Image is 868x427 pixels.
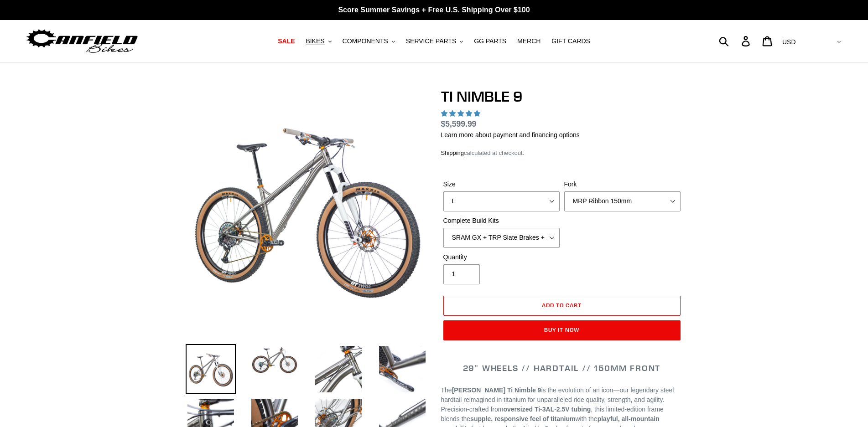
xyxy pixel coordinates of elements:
[441,119,477,129] span: $5,599.99
[474,37,506,45] span: GG PARTS
[401,35,468,47] button: SERVICE PARTS
[441,149,683,158] div: calculated at checkout.
[517,37,541,45] span: MERCH
[406,37,456,45] span: SERVICE PARTS
[25,27,139,56] img: Canfield Bikes
[187,90,426,328] img: TI NIMBLE 9
[724,31,747,51] input: Search
[301,35,336,47] button: BIKES
[547,35,595,47] a: GIFT CARDS
[338,35,400,47] button: COMPONENTS
[443,216,560,226] label: Complete Build Kits
[470,415,575,422] strong: supple, responsive feel of titanium
[551,37,590,45] span: GIFT CARDS
[452,386,541,394] strong: [PERSON_NAME] Ti Nimble 9
[313,344,364,394] img: Load image into Gallery viewer, TI NIMBLE 9
[443,320,681,340] button: Buy it now
[469,35,511,47] a: GG PARTS
[503,406,591,413] strong: oversized Ti-3AL-2.5V tubing
[463,363,661,373] span: 29" WHEELS // HARDTAIL // 150MM FRONT
[377,344,427,394] img: Load image into Gallery viewer, TI NIMBLE 9
[542,302,582,309] span: Add to cart
[513,35,545,47] a: MERCH
[186,344,236,394] img: Load image into Gallery viewer, TI NIMBLE 9
[441,110,482,117] span: 4.89 stars
[443,296,681,316] button: Add to cart
[306,37,324,45] span: BIKES
[343,37,388,45] span: COMPONENTS
[441,131,580,139] a: Learn more about payment and financing options
[249,344,300,376] img: Load image into Gallery viewer, TI NIMBLE 9
[441,88,683,105] h1: TI NIMBLE 9
[441,149,464,157] a: Shipping
[278,37,295,45] span: SALE
[443,180,560,189] label: Size
[564,180,681,189] label: Fork
[443,252,560,262] label: Quantity
[273,35,299,47] a: SALE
